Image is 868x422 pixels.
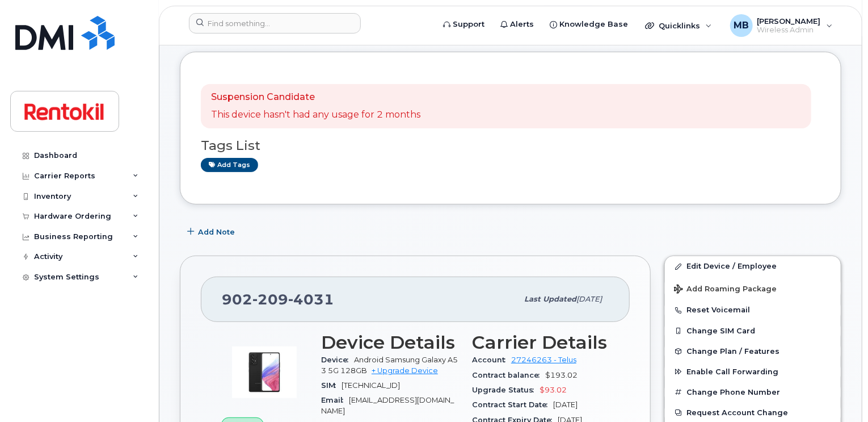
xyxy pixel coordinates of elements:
[201,139,820,153] h3: Tags List
[230,338,298,406] img: image20231002-4137094-1fuirse.jpeg
[252,291,288,308] span: 209
[540,386,567,394] span: $93.02
[211,91,420,104] p: Suspension Candidate
[342,381,400,390] span: [TECHNICAL_ID]
[665,277,841,300] button: Add Roaming Package
[665,321,841,341] button: Change SIM Card
[180,222,245,242] button: Add Note
[674,285,777,295] span: Add Roaming Package
[321,396,349,404] span: Email
[472,386,540,394] span: Upgrade Status
[686,367,778,376] span: Enable Call Forwarding
[524,295,576,303] span: Last updated
[198,227,235,237] span: Add Note
[665,382,841,403] button: Change Phone Number
[757,16,821,26] span: [PERSON_NAME]
[722,14,841,37] div: Malorie Bell
[222,291,334,308] span: 902
[321,356,354,364] span: Device
[665,362,841,382] button: Enable Call Forwarding
[472,400,553,409] span: Contract Start Date
[559,19,628,30] span: Knowledge Base
[321,381,342,390] span: SIM
[510,19,534,30] span: Alerts
[201,158,258,172] a: Add tags
[542,13,636,36] a: Knowledge Base
[665,300,841,320] button: Reset Voicemail
[686,347,779,356] span: Change Plan / Features
[511,356,576,364] a: 27246263 - Telus
[321,396,454,415] span: [EMAIL_ADDRESS][DOMAIN_NAME]
[472,356,511,364] span: Account
[665,341,841,362] button: Change Plan / Features
[659,21,700,30] span: Quicklinks
[435,13,492,36] a: Support
[372,366,438,375] a: + Upgrade Device
[637,14,720,37] div: Quicklinks
[321,356,458,374] span: Android Samsung Galaxy A53 5G 128GB
[189,13,361,34] input: Find something...
[757,26,821,35] span: Wireless Admin
[211,108,420,122] p: This device hasn't had any usage for 2 months
[321,332,458,353] h3: Device Details
[453,19,484,30] span: Support
[472,332,609,353] h3: Carrier Details
[576,295,602,303] span: [DATE]
[665,256,841,277] a: Edit Device / Employee
[492,13,542,36] a: Alerts
[472,371,545,379] span: Contract balance
[288,291,334,308] span: 4031
[553,400,578,409] span: [DATE]
[734,19,749,32] span: MB
[545,371,578,379] span: $193.02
